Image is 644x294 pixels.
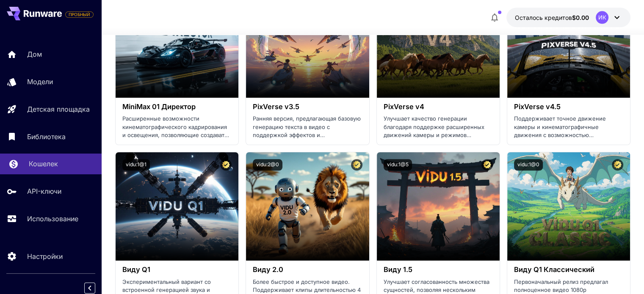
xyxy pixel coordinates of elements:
[27,50,42,58] font: Дом
[65,9,94,19] span: Добавьте свою платежную карту, чтобы включить все функции платформы.
[384,115,484,163] font: Улучшает качество генерации благодаря поддержке расширенных движений камеры и режимов движения. Э...
[377,152,500,261] img: альт
[507,152,630,261] img: альт
[384,265,412,274] font: Виду 1.5
[256,161,279,168] font: vidu:2@0
[220,159,232,170] button: Сертифицированная модель — проверена на наилучшую производительность и включает коммерческую лице...
[27,214,78,223] font: Использование
[27,77,53,86] font: Модели
[122,115,232,171] font: Расширенные возможности кинематографического кадрирования и освещения, позволяющие создавать сцен...
[27,105,90,113] font: Детская площадка
[253,102,299,111] font: PixVerse v3.5
[598,14,606,21] font: ИК
[69,12,90,17] font: ПРОБНЫЙ
[122,159,150,170] button: vidu:1@1
[116,152,238,261] img: альт
[351,159,362,170] button: Сертифицированная модель — проверена на наилучшую производительность и включает коммерческую лице...
[514,159,543,170] button: vidu:1@0
[517,161,539,168] font: vidu:1@0
[572,14,589,21] font: $0.00
[246,152,369,261] img: альт
[253,159,282,170] button: vidu:2@0
[506,8,630,27] button: 0,00 долларов СШАИК
[27,132,66,141] font: Библиотека
[515,13,589,22] div: 0,00 долларов США
[122,102,196,111] font: MiniMax 01 Директор
[515,14,572,21] font: Осталось кредитов
[84,283,95,294] button: Свернуть боковую панель
[514,115,606,163] font: Поддерживает точное движение камеры и кинематографичные движения с возможностью ускоренного режим...
[514,102,561,111] font: PixVerse v4.5
[384,102,424,111] font: PixVerse v4
[387,161,409,168] font: vidu:1@5
[29,159,58,168] font: Кошелек
[481,159,493,170] button: Сертифицированная модель — проверена на наилучшую производительность и включает коммерческую лице...
[126,161,146,168] font: vidu:1@1
[27,252,63,261] font: Настройки
[122,265,150,274] font: Виду Q1
[27,187,61,195] font: API-ключи
[514,265,594,274] font: Виду Q1 Классический
[384,159,412,170] button: vidu:1@5
[253,115,361,155] font: Ранняя версия, предлагающая базовую генерацию текста в видео с поддержкой эффектов и ограниченног...
[612,159,623,170] button: Сертифицированная модель — проверена на наилучшую производительность и включает коммерческую лице...
[253,265,283,274] font: Виду 2.0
